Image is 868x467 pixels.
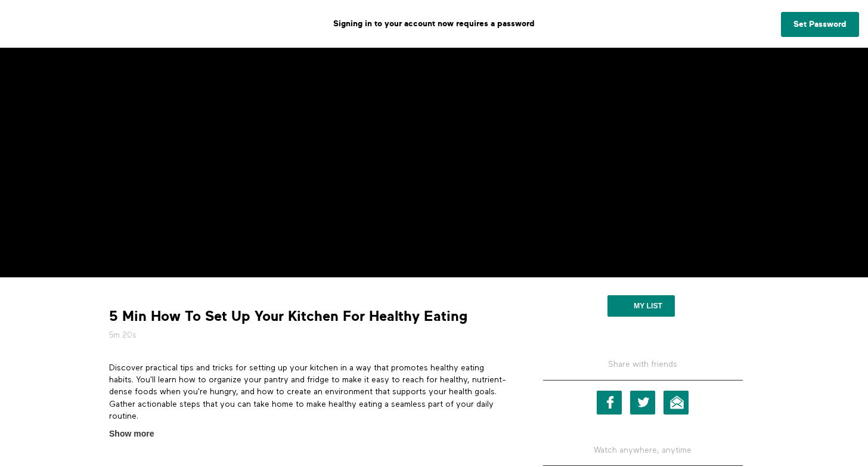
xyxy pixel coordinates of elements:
[109,329,509,341] h5: 5m 20s
[109,428,154,440] span: Show more
[543,358,743,380] h5: Share with friends
[597,391,622,415] a: Facebook
[630,391,655,415] a: Twitter
[543,435,743,466] h5: Watch anywhere, anytime
[109,307,467,326] strong: 5 Min How To Set Up Your Kitchen For Healthy Eating
[664,391,689,415] a: Email
[9,9,859,39] p: Signing in to your account now requires a password
[109,362,509,422] p: Discover practical tips and tricks for setting up your kitchen in a way that promotes healthy eat...
[607,295,675,317] button: My list
[781,12,859,37] a: Set Password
